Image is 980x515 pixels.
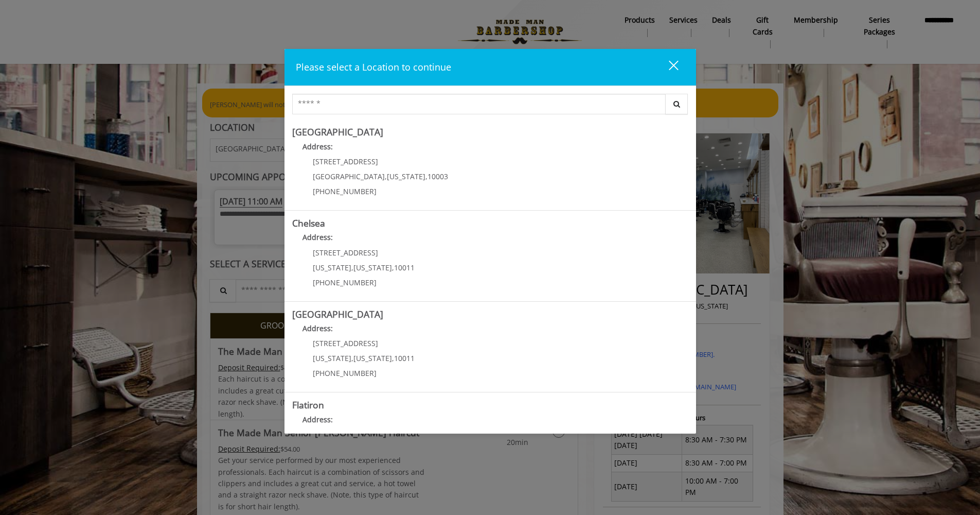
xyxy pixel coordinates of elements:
span: , [392,263,394,272]
span: , [385,171,387,181]
span: , [351,263,353,272]
span: [STREET_ADDRESS] [313,338,378,348]
i: Search button [671,100,683,108]
span: [US_STATE] [353,263,392,272]
input: Search Center [292,94,666,114]
span: [STREET_ADDRESS] [313,248,378,257]
button: close dialog [650,57,685,78]
span: 10003 [427,171,448,181]
div: Center Select [292,94,688,119]
span: , [425,171,427,181]
b: Address: [302,415,333,424]
span: [US_STATE] [353,353,392,363]
div: close dialog [657,60,678,75]
span: [US_STATE] [313,263,351,272]
b: Chelsea [292,217,325,229]
span: Please select a Location to continue [296,61,451,73]
b: Address: [302,232,333,242]
span: [US_STATE] [313,353,351,363]
b: Address: [302,323,333,333]
b: Address: [302,142,333,151]
b: [GEOGRAPHIC_DATA] [292,308,383,320]
span: [STREET_ADDRESS] [313,157,378,166]
span: [GEOGRAPHIC_DATA] [313,171,385,181]
span: , [392,353,394,363]
span: 10011 [394,263,415,272]
span: 10011 [394,353,415,363]
span: , [351,353,353,363]
b: Flatiron [292,399,324,411]
span: [PHONE_NUMBER] [313,278,377,287]
span: [PHONE_NUMBER] [313,368,377,378]
span: [US_STATE] [387,171,425,181]
b: [GEOGRAPHIC_DATA] [292,126,383,138]
span: [PHONE_NUMBER] [313,186,377,196]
